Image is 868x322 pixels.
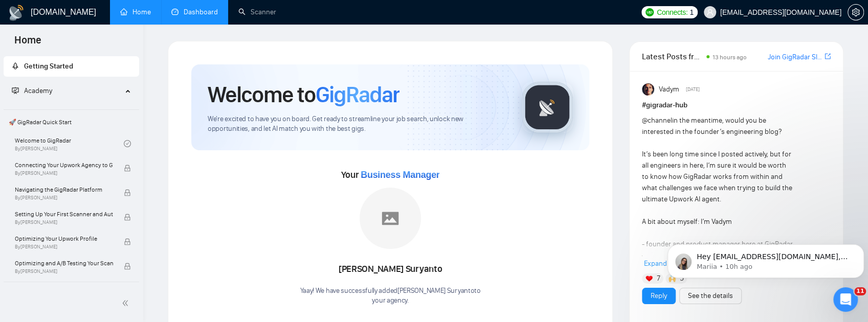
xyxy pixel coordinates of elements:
[854,287,866,295] span: 11
[300,286,480,306] div: Yaay! We have successfully added [PERSON_NAME] Suryanto to
[848,8,864,16] a: setting
[15,195,113,201] span: By [PERSON_NAME]
[642,288,676,304] button: Reply
[8,5,25,21] img: logo
[15,234,113,244] span: Optimizing Your Upwork Profile
[238,8,276,16] a: searchScanner
[208,114,505,134] span: We're excited to have you on board. Get ready to streamline your job search, unlock new opportuni...
[124,189,131,196] span: lock
[360,188,421,249] img: placeholder.png
[642,116,672,125] span: @channel
[33,39,188,49] p: Message from Mariia, sent 10h ago
[6,33,50,54] span: Home
[24,62,73,71] span: Getting Started
[300,261,480,278] div: [PERSON_NAME] Suryanto
[124,263,131,270] span: lock
[12,87,19,94] span: fund-projection-screen
[12,62,19,70] span: rocket
[15,132,124,155] a: Welcome to GigRadarBy[PERSON_NAME]
[15,160,113,170] span: Connecting Your Upwork Agency to GigRadar
[15,219,113,225] span: By [PERSON_NAME]
[124,214,131,221] span: lock
[642,100,831,111] h1: # gigradar-hub
[679,288,742,304] button: See the details
[15,209,113,219] span: Setting Up Your First Scanner and Auto-Bidder
[688,290,733,302] a: See the details
[124,140,131,147] span: check-circle
[4,56,139,77] li: Getting Started
[341,169,440,180] span: Your
[5,284,138,305] span: 👑 Agency Success with GigRadar
[171,8,218,16] a: dashboardDashboard
[15,170,113,176] span: By [PERSON_NAME]
[646,275,653,282] img: ❤️
[15,244,113,250] span: By [PERSON_NAME]
[644,259,667,268] span: Expand
[15,185,113,195] span: Navigating the GigRadar Platform
[651,290,667,302] a: Reply
[825,52,831,61] a: export
[833,287,858,312] iframe: Intercom live chat
[5,112,138,132] span: 🚀 GigRadar Quick Start
[122,298,132,308] span: double-left
[848,8,863,16] span: setting
[120,8,151,16] a: homeHome
[768,52,822,63] a: Join GigRadar Slack Community
[713,54,747,61] span: 13 hours ago
[706,9,714,16] span: user
[522,82,573,133] img: gigradar-logo.png
[656,273,660,284] span: 7
[646,8,654,16] img: upwork-logo.png
[300,296,480,306] p: your agency .
[361,170,439,180] span: Business Manager
[208,81,399,108] h1: Welcome to
[825,52,831,60] span: export
[124,165,131,172] span: lock
[33,30,185,150] span: Hey [EMAIL_ADDRESS][DOMAIN_NAME], Looks like your Upwork agency UM Advisory ran out of connects. ...
[15,268,113,274] span: By [PERSON_NAME]
[24,86,52,95] span: Academy
[659,84,679,95] span: Vadym
[657,7,687,18] span: Connects:
[316,81,399,108] span: GigRadar
[686,85,700,94] span: [DATE]
[663,223,868,294] iframe: Intercom notifications message
[12,86,52,95] span: Academy
[689,7,694,18] span: 1
[642,50,703,63] span: Latest Posts from the GigRadar Community
[15,258,113,268] span: Optimizing and A/B Testing Your Scanner for Better Results
[848,4,864,20] button: setting
[124,238,131,245] span: lock
[642,83,654,96] img: Vadym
